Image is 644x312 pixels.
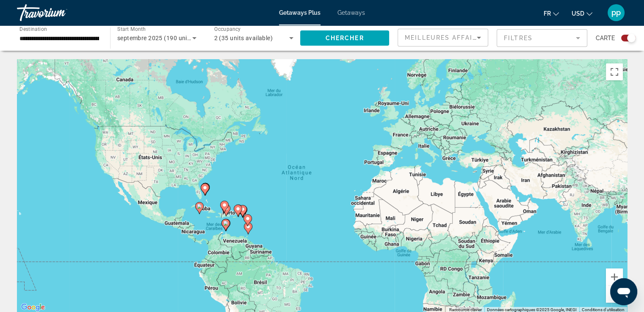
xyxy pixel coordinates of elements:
span: Occupancy [214,26,241,32]
span: USD [572,10,584,17]
span: Destination [19,26,47,32]
span: 2 (35 units available) [214,35,273,41]
span: Données cartographiques ©2025 Google, INEGI [487,307,577,312]
button: Passer en plein écran [606,63,623,80]
span: fr [544,10,551,17]
a: Travorium [17,2,102,24]
button: Change currency [572,7,592,19]
span: pp [611,8,621,17]
a: Getaways [337,9,365,16]
button: Filter [497,29,587,47]
span: Carte [596,32,615,44]
span: Start Month [117,26,146,32]
button: Change language [544,7,559,19]
button: User Menu [605,4,627,22]
iframe: Bouton de lancement de la fenêtre de messagerie [610,278,637,305]
span: Chercher [326,35,364,41]
button: Zoom arrière [606,286,623,303]
span: Meilleures affaires [405,34,486,41]
button: Chercher [300,30,389,46]
mat-select: Sort by [405,33,481,43]
span: septembre 2025 (190 units available) [117,35,221,41]
a: Getaways Plus [279,9,321,16]
button: Zoom avant [606,268,623,285]
a: Conditions d'utilisation (s'ouvre dans un nouvel onglet) [582,307,625,312]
